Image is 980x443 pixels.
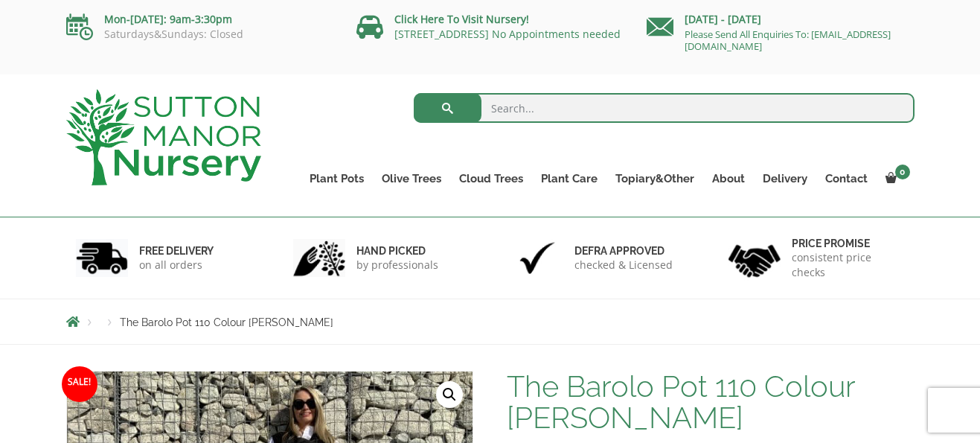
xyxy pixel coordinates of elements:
[574,244,673,258] h6: Defra approved
[792,237,905,250] h6: Price promise
[139,258,214,273] p: on all orders
[507,371,914,433] h1: The Barolo Pot 110 Colour [PERSON_NAME]
[728,235,781,281] img: 4.jpg
[66,316,915,328] nav: Breadcrumbs
[606,168,703,189] a: Topiary&Other
[532,168,606,189] a: Plant Care
[66,28,334,40] p: Saturdays&Sundays: Closed
[574,258,673,273] p: checked & Licensed
[66,10,334,28] p: Mon-[DATE]: 9am-3:30pm
[647,10,915,28] p: [DATE] - [DATE]
[293,239,345,277] img: 2.jpg
[877,168,915,189] a: 0
[754,168,816,189] a: Delivery
[792,250,905,280] p: consistent price checks
[139,244,214,258] h6: FREE DELIVERY
[66,89,261,185] img: logo
[301,168,373,189] a: Plant Pots
[62,366,97,402] span: Sale!
[414,93,915,123] input: Search...
[450,168,532,189] a: Cloud Trees
[436,381,463,408] a: View full-screen image gallery
[685,28,891,53] a: Please Send All Enquiries To: [EMAIL_ADDRESS][DOMAIN_NAME]
[120,316,333,328] span: The Barolo Pot 110 Colour [PERSON_NAME]
[356,258,438,273] p: by professionals
[895,165,910,179] span: 0
[373,168,450,189] a: Olive Trees
[816,168,877,189] a: Contact
[511,239,563,277] img: 3.jpg
[356,244,438,258] h6: hand picked
[703,168,754,189] a: About
[394,12,529,26] a: Click Here To Visit Nursery!
[76,239,128,277] img: 1.jpg
[394,27,621,41] a: [STREET_ADDRESS] No Appointments needed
